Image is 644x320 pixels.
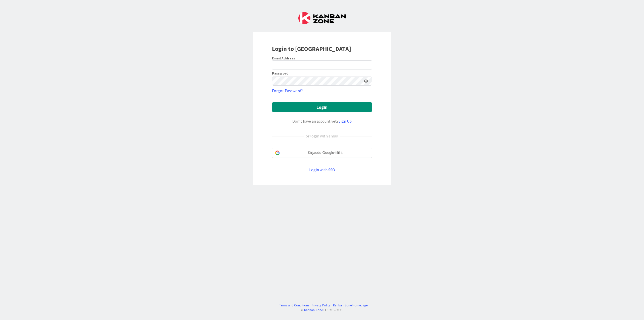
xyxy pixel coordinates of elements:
a: Privacy Policy [312,303,331,308]
a: Sign Up [339,119,352,124]
a: Forgot Password? [272,88,303,94]
div: or login with email [304,133,340,139]
a: Login with SSO [309,167,335,172]
a: Kanban Zone Homepage [333,303,368,308]
label: Email Address [272,56,295,60]
button: Login [272,102,372,112]
b: Login to [GEOGRAPHIC_DATA] [272,45,351,53]
a: Kanban Zone [304,308,323,312]
span: Kirjaudu Google-tilillä [282,150,369,155]
div: Kirjaudu Google-tilillä [272,148,372,158]
img: Kanban Zone [298,12,346,24]
a: Terms and Conditions [279,303,309,308]
div: Don’t have an account yet? [272,118,372,124]
label: Password [272,72,289,75]
div: © LLC 2017- 2025 . [277,308,368,312]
